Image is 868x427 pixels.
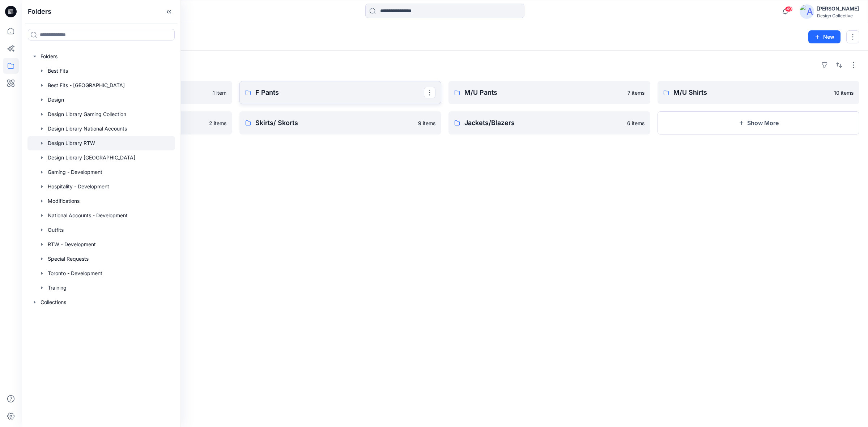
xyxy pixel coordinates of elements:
a: F Pants [239,81,441,104]
p: Jackets/Blazers [464,118,623,128]
p: 10 items [834,89,854,97]
p: Skirts/ Skorts [255,118,414,128]
a: M/U Shirts10 items [658,81,859,104]
a: Jackets/Blazers6 items [448,111,650,134]
p: 9 items [418,119,435,127]
img: avatar [800,4,814,19]
span: 49 [785,6,793,12]
p: 2 items [209,119,226,127]
a: Skirts/ Skorts9 items [239,111,441,134]
div: [PERSON_NAME] [817,4,859,13]
p: M/U Shirts [673,87,830,98]
button: Show More [658,111,859,134]
p: 6 items [627,119,644,127]
p: 7 items [627,89,644,97]
a: M/U Pants7 items [448,81,650,104]
p: F Pants [255,87,424,98]
p: M/U Pants [464,87,623,98]
button: New [808,30,841,43]
p: 1 item [213,89,226,97]
div: Design Collective [817,13,859,18]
